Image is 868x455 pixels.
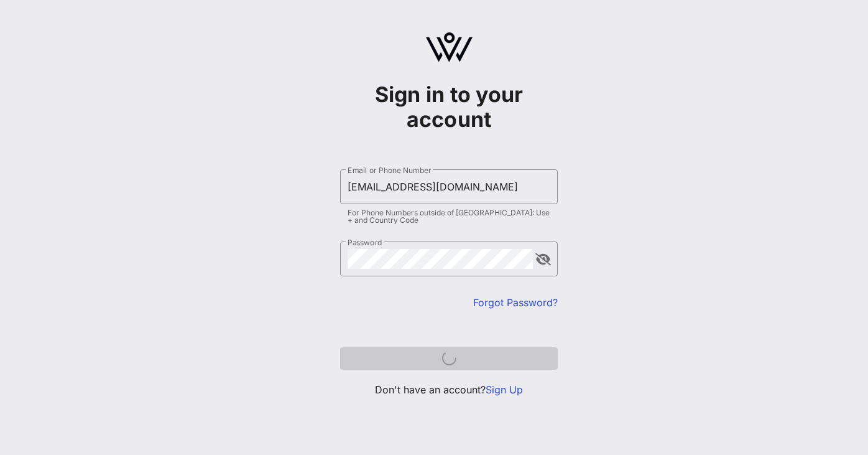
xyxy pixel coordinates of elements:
label: Email or Phone Number [348,166,431,175]
div: For Phone Numbers outside of [GEOGRAPHIC_DATA]: Use + and Country Code [348,209,550,224]
a: Forgot Password? [473,296,558,309]
p: Don't have an account? [340,382,558,397]
label: Password [348,238,382,247]
a: Sign Up [486,383,523,396]
img: logo.svg [426,32,473,62]
h1: Sign in to your account [340,82,558,132]
button: append icon [535,253,551,266]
